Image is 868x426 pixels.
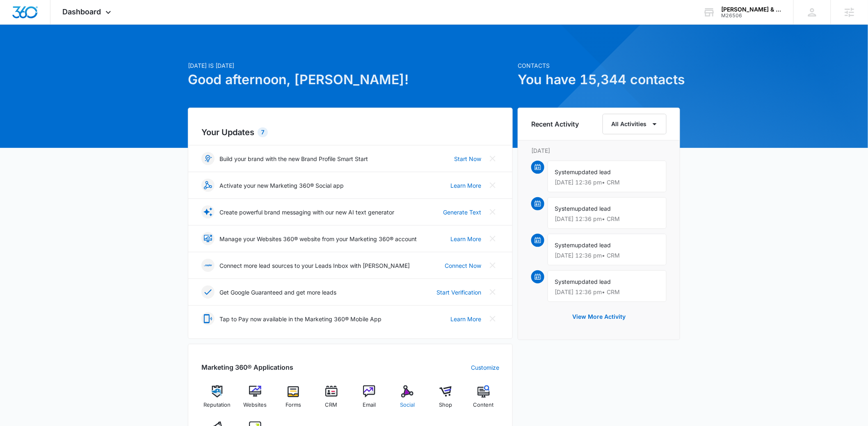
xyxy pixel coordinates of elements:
p: Create powerful brand messaging with our new AI text generator [219,208,394,216]
h2: Marketing 360® Applications [201,362,293,372]
a: Shop [430,385,461,415]
span: updated lead [575,278,611,285]
a: Learn More [450,181,481,190]
span: updated lead [575,242,611,249]
span: Content [473,401,494,409]
span: Dashboard [63,7,101,16]
button: View More Activity [564,307,634,327]
h6: Recent Activity [531,119,579,129]
p: [DATE] 12:36 pm • CRM [555,253,660,258]
a: Learn More [450,235,481,243]
button: Close [486,232,499,245]
a: Learn More [450,315,481,323]
button: Close [486,179,499,192]
p: Build your brand with the new Brand Profile Smart Start [219,154,368,163]
span: Email [363,401,376,409]
h2: Your Updates [201,126,499,138]
a: Content [468,385,499,415]
button: Close [486,312,499,325]
p: Contacts [518,61,680,70]
span: updated lead [575,205,611,212]
p: [DATE] 12:36 pm • CRM [555,216,660,222]
button: Close [486,152,499,165]
a: Social [392,385,423,415]
a: Customize [471,363,499,372]
h1: You have 15,344 contacts [518,70,680,90]
p: Get Google Guaranteed and get more leads [219,288,336,297]
span: System [555,278,575,285]
span: System [555,205,575,212]
span: CRM [325,401,338,409]
a: Generate Text [443,208,481,216]
p: Connect more lead sources to your Leads Inbox with [PERSON_NAME] [219,261,410,270]
span: updated lead [575,168,611,175]
a: Email [354,385,385,415]
div: account name [722,6,781,13]
p: [DATE] [531,146,667,155]
button: All Activities [603,114,667,134]
div: account id [722,13,781,18]
span: Reputation [203,401,231,409]
button: Close [486,205,499,219]
p: Manage your Websites 360® website from your Marketing 360® account [219,235,417,243]
div: 7 [258,127,268,137]
a: Start Now [454,154,481,163]
a: Forms [278,385,309,415]
button: Close [486,286,499,299]
p: Tap to Pay now available in the Marketing 360® Mobile App [219,315,381,323]
span: System [555,168,575,175]
p: [DATE] is [DATE] [188,61,513,70]
a: Connect Now [445,261,481,270]
span: System [555,242,575,249]
a: Websites [240,385,271,415]
span: Websites [244,401,267,409]
span: Forms [286,401,301,409]
a: Reputation [201,385,233,415]
p: Activate your new Marketing 360® Social app [219,181,344,190]
p: [DATE] 12:36 pm • CRM [555,289,660,295]
h1: Good afternoon, [PERSON_NAME]! [188,70,513,90]
span: Social [400,401,415,409]
button: Close [486,259,499,272]
span: Shop [439,401,452,409]
a: CRM [315,385,347,415]
a: Start Verification [436,288,481,297]
p: [DATE] 12:36 pm • CRM [555,180,660,185]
